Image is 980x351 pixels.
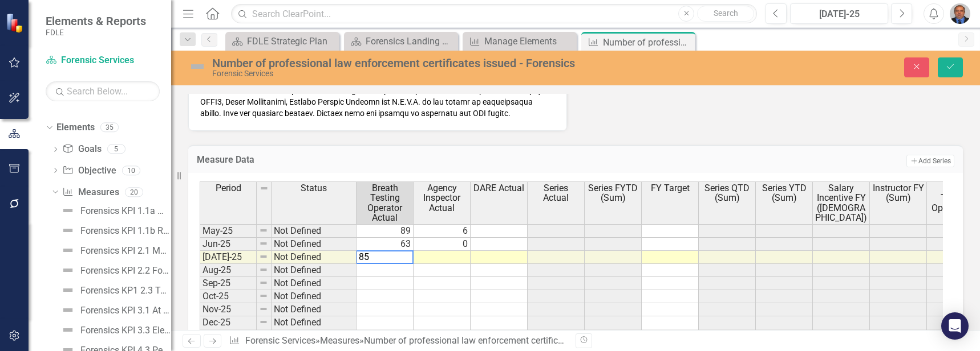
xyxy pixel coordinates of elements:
[815,183,867,223] span: Salary Incentive FY ([DEMOGRAPHIC_DATA])
[794,7,884,21] div: [DATE]-25
[364,335,649,346] div: Number of professional law enforcement certificates issued - Forensics
[228,34,337,48] a: FDLE Strategic Plan
[301,183,327,193] span: Status
[272,329,357,342] td: Not Defined
[701,183,753,203] span: Series QTD (Sum)
[46,14,146,28] span: Elements & Reports
[200,277,257,290] td: Sep-25
[272,251,357,264] td: Not Defined
[259,252,268,261] img: 8DAGhfEEPCf229AAAAAElFTkSuQmCC
[212,69,620,78] div: Forensic Services
[80,226,171,236] div: Forensics KPI 1.1b Reduce turn-around-time (TAT) to 30 days average.
[587,183,639,203] span: Series FYTD (Sum)
[56,121,95,134] a: Elements
[80,325,171,336] div: Forensics KPI 3.3 Eleven documents will be produced annually that summarize a one and three-year ...
[758,183,810,203] span: Series YTD (Sum)
[259,278,268,287] img: 8DAGhfEEPCf229AAAAAElFTkSuQmCC
[58,301,171,319] a: Forensics KPI 3.1 At least 80% of Organization of Scientific Area Committees (OSAC) standards wil...
[272,264,357,277] td: Not Defined
[200,224,257,238] td: May-25
[125,187,143,197] div: 20
[61,303,75,317] img: Not Defined
[357,224,414,238] td: 89
[200,238,257,251] td: Jun-25
[80,266,171,276] div: Forensics KPI 2.2 Forensic members will average 100 hours per year of training given to non-FDLE ...
[366,34,455,48] div: Forensics Landing Page
[46,28,146,37] small: FDLE
[200,316,257,329] td: Dec-25
[200,303,257,316] td: Nov-25
[61,243,75,257] img: Not Defined
[216,183,241,193] span: Period
[58,261,171,279] a: Forensics KPI 2.2 Forensic members will average 100 hours per year of training given to non-FDLE ...
[200,290,257,303] td: Oct-25
[950,3,970,24] img: Chris Hendry
[61,224,75,237] img: Not Defined
[58,281,171,299] a: Forensics KP1 2.3 Total number of DNA hits resulting from Rapid DNA Arrestee specimens enrolled i...
[80,305,171,316] div: Forensics KPI 3.1 At least 80% of Organization of Scientific Area Committees (OSAC) standards wil...
[260,184,269,193] img: 8DAGhfEEPCf229AAAAAElFTkSuQmCC
[200,264,257,277] td: Aug-25
[58,221,171,239] a: Forensics KPI 1.1b Reduce turn-around-time (TAT) to 30 days average.
[414,238,471,251] td: 0
[61,323,75,337] img: Not Defined
[107,144,125,154] div: 5
[61,204,75,217] img: Not Defined
[347,34,455,48] a: Forensics Landing Page
[603,35,693,49] div: Number of professional law enforcement certificates issued - Forensics
[272,224,357,238] td: Not Defined
[272,238,357,251] td: Not Defined
[697,6,754,22] button: Search
[465,34,574,48] a: Manage Elements
[80,206,171,216] div: Forensics KPI 1.1a Maintain a positive laboratory capacity score based on effective forensic staff.
[212,57,620,69] div: Number of professional law enforcement certificates issued - Forensics
[272,303,357,316] td: Not Defined
[245,335,315,346] a: Forensic Services
[357,238,414,251] td: 63
[414,224,471,238] td: 6
[714,9,738,18] span: Search
[259,317,268,327] img: 8DAGhfEEPCf229AAAAAElFTkSuQmCC
[46,54,160,67] a: Forensic Services
[790,3,888,24] button: [DATE]-25
[320,335,359,346] a: Measures
[58,201,171,220] a: Forensics KPI 1.1a Maintain a positive laboratory capacity score based on effective forensic staff.
[359,183,411,223] span: Breath Testing Operator Actual
[62,143,101,156] a: Goals
[62,164,116,177] a: Objective
[62,186,119,199] a: Measures
[259,291,268,300] img: 8DAGhfEEPCf229AAAAAElFTkSuQmCC
[58,241,171,259] a: Forensics KPI 2.1 Monthly data will be submitted to the Office of Statewide Intelligence (OSI) on...
[259,239,268,248] img: 8DAGhfEEPCf229AAAAAElFTkSuQmCC
[46,81,160,101] input: Search Below...
[229,335,567,348] div: » »
[188,57,206,76] img: Not Defined
[231,4,757,24] input: Search ClearPoint...
[58,321,171,339] a: Forensics KPI 3.3 Eleven documents will be produced annually that summarize a one and three-year ...
[61,263,75,277] img: Not Defined
[872,183,924,203] span: Instructor FY (Sum)
[906,155,954,167] button: Add Series
[530,183,582,203] span: Series Actual
[61,283,75,297] img: Not Defined
[122,166,140,175] div: 10
[247,34,337,48] div: FDLE Strategic Plan
[259,304,268,313] img: 8DAGhfEEPCf229AAAAAElFTkSuQmCC
[272,277,357,290] td: Not Defined
[259,226,268,235] img: 8DAGhfEEPCf229AAAAAElFTkSuQmCC
[197,155,609,165] h3: Measure Data
[200,251,257,264] td: [DATE]-25
[80,286,171,296] div: Forensics KP1 2.3 Total number of DNA hits resulting from Rapid DNA Arrestee specimens enrolled i...
[6,13,26,32] img: ClearPoint Strategy
[100,123,119,133] div: 35
[259,265,268,274] img: 8DAGhfEEPCf229AAAAAElFTkSuQmCC
[200,329,257,342] td: Jan-26
[473,183,524,193] span: DARE Actual
[272,316,357,329] td: Not Defined
[651,183,690,193] span: FY Target
[484,34,574,48] div: Manage Elements
[941,312,969,340] div: Open Intercom Messenger
[272,290,357,303] td: Not Defined
[80,246,171,256] div: Forensics KPI 2.1 Monthly data will be submitted to the Office of Statewide Intelligence (OSI) on...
